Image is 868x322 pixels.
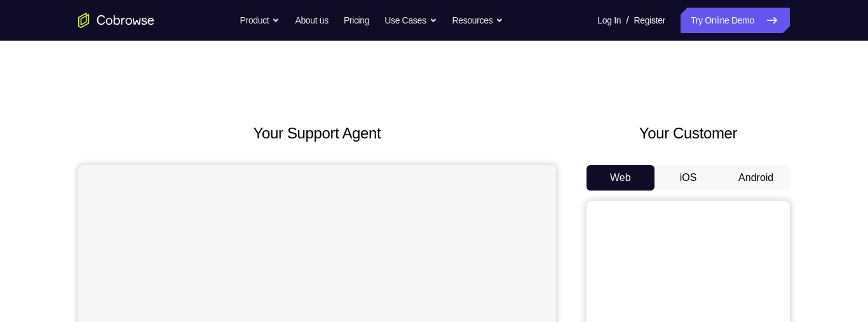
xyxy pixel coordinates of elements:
[78,122,556,145] h2: Your Support Agent
[722,165,790,191] button: Android
[78,13,154,28] a: Go to the home page
[681,8,790,33] a: Try Online Demo
[587,165,654,191] button: Web
[344,8,369,33] a: Pricing
[384,8,437,33] button: Use Cases
[626,13,628,28] span: /
[452,8,504,33] button: Resources
[634,8,665,33] a: Register
[654,165,722,191] button: iOS
[240,8,280,33] button: Product
[597,8,621,33] a: Log In
[587,122,790,145] h2: Your Customer
[295,8,328,33] a: About us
